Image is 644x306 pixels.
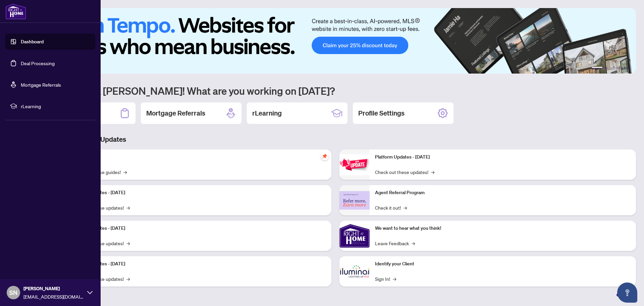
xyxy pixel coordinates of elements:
button: 2 [605,67,608,70]
button: Open asap [617,282,637,303]
p: Platform Updates - [DATE] [70,260,326,268]
h3: Brokerage & Industry Updates [35,135,636,144]
button: 1 [592,67,602,70]
span: → [431,168,434,176]
p: Platform Updates - [DATE] [375,154,631,161]
img: logo [5,3,26,19]
span: pushpin [321,152,329,160]
button: 4 [616,67,619,70]
p: Platform Updates - [DATE] [70,189,326,196]
a: Check out these updates!→ [375,168,434,176]
span: → [126,275,130,282]
img: We want to hear what you think! [339,221,370,251]
span: [EMAIL_ADDRESS][DOMAIN_NAME] [23,293,84,300]
p: Platform Updates - [DATE] [70,225,326,232]
a: Leave Feedback→ [375,239,415,247]
img: Agent Referral Program [339,191,370,210]
a: Dashboard [21,39,44,45]
button: 5 [621,67,624,70]
a: Check it out!→ [375,204,407,211]
h1: Welcome back [PERSON_NAME]! What are you working on [DATE]? [35,84,636,97]
span: → [123,168,127,176]
a: Mortgage Referrals [21,82,61,88]
span: → [126,204,130,211]
h2: rLearning [252,108,282,118]
img: Slide 0 [35,8,636,74]
img: Platform Updates - June 23, 2025 [339,154,370,175]
span: → [393,275,396,282]
p: Identify your Client [375,260,631,268]
span: SN [9,288,17,297]
span: rLearning [21,102,91,110]
span: → [404,204,407,211]
a: Sign In!→ [375,275,396,282]
p: We want to hear what you think! [375,225,631,232]
button: 3 [610,67,613,70]
h2: Profile Settings [358,108,405,118]
span: [PERSON_NAME] [23,285,84,292]
img: Identify your Client [339,256,370,287]
p: Self-Help [70,154,326,161]
h2: Mortgage Referrals [146,108,205,118]
span: → [412,239,415,247]
a: Deal Processing [21,60,55,66]
span: → [126,239,130,247]
button: 6 [627,67,629,70]
p: Agent Referral Program [375,189,631,196]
